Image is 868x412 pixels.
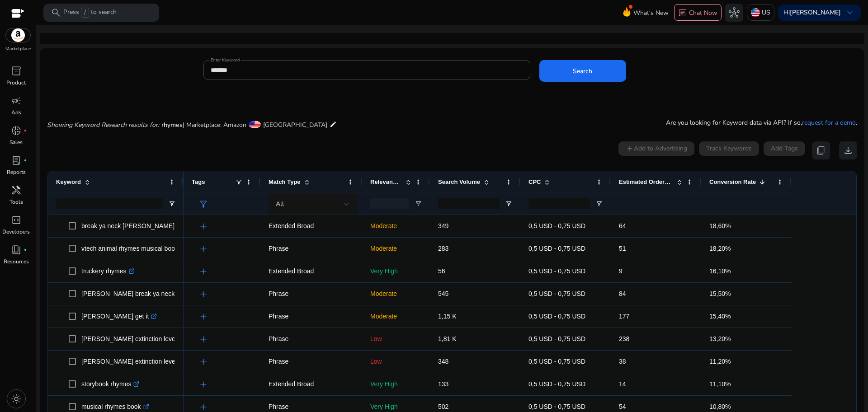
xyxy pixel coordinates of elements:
span: fiber_manual_record [24,159,27,162]
i: Showing Keyword Research results for: [47,121,159,129]
span: add [198,379,209,390]
span: 38 [619,358,626,365]
button: Open Filter Menu [505,200,512,207]
p: Moderate [370,217,422,235]
p: Marketplace [5,46,31,52]
button: Open Filter Menu [595,200,603,207]
span: add [198,356,209,367]
span: fiber_manual_record [24,129,27,132]
span: Estimated Orders/Month [619,178,673,185]
p: vtech animal rhymes musical book [81,239,186,258]
span: 18,20% [709,245,731,252]
img: us.svg [751,8,760,17]
span: / [81,8,89,18]
span: 349 [438,222,448,229]
span: 348 [438,358,448,365]
span: code_blocks [11,215,22,225]
p: Sales [9,138,23,146]
p: Phrase [269,285,354,303]
p: [PERSON_NAME] get it [81,307,157,326]
img: amazon.svg [6,28,30,42]
span: Search [573,66,592,76]
span: 238 [619,335,629,342]
p: Developers [2,228,30,236]
p: Extended Broad [269,217,354,235]
p: Phrase [269,307,354,326]
span: 15,50% [709,290,731,297]
span: 51 [619,245,626,252]
p: Tools [9,198,23,206]
input: Search Volume Filter Input [438,198,500,209]
span: | Marketplace: Amazon [183,121,246,129]
button: download [839,141,857,159]
span: rhymes [161,121,183,129]
span: 283 [438,245,448,252]
mat-icon: edit [330,119,337,130]
p: Extended Broad [269,262,354,281]
span: book_4 [11,244,22,255]
button: hub [725,4,743,22]
input: CPC Filter Input [528,198,590,209]
span: Search Volume [438,178,480,185]
span: campaign [11,95,22,106]
span: add [198,266,209,277]
span: light_mode [11,393,22,404]
span: 0,5 USD - 0,75 USD [528,245,585,252]
span: 1,15 K [438,313,456,320]
span: 13,20% [709,335,731,342]
p: Hi [783,9,841,16]
p: Low [370,330,422,348]
span: 133 [438,380,448,388]
span: What's New [633,5,669,21]
span: 0,5 USD - 0,75 USD [528,222,585,229]
span: add [198,311,209,322]
span: 14 [619,380,626,388]
span: 9 [619,267,623,275]
p: Low [370,352,422,371]
button: Open Filter Menu [415,200,422,207]
span: add [198,243,209,254]
span: 0,5 USD - 0,75 USD [528,313,585,320]
span: 0,5 USD - 0,75 USD [528,267,585,275]
span: 0,5 USD - 0,75 USD [528,380,585,388]
b: [PERSON_NAME] [790,8,841,17]
p: Reports [7,168,26,176]
p: [PERSON_NAME] extinction level event 2 cd [81,352,216,371]
p: Press to search [63,8,117,18]
span: 177 [619,313,629,320]
span: Keyword [56,178,81,185]
span: add [198,221,209,232]
span: chat [678,9,687,18]
span: Relevance Score [370,178,402,185]
p: [PERSON_NAME] extinction level event 2 [81,330,208,348]
span: filter_alt [198,199,209,210]
span: 16,10% [709,267,731,275]
span: 84 [619,290,626,297]
p: storybook rhymes [81,375,139,393]
a: request for a demo [802,118,856,127]
span: 1,81 K [438,335,456,342]
button: chatChat Now [674,4,722,21]
span: 15,40% [709,313,731,320]
span: 545 [438,290,448,297]
p: Moderate [370,239,422,258]
p: US [762,5,770,20]
button: Search [539,60,626,82]
p: Phrase [269,330,354,348]
span: 502 [438,403,448,410]
p: Extended Broad [269,375,354,393]
span: handyman [11,185,22,196]
mat-label: Enter Keyword [211,57,240,63]
span: 11,20% [709,358,731,365]
span: 0,5 USD - 0,75 USD [528,290,585,297]
p: Product [6,79,26,87]
span: All [276,200,284,208]
p: Very High [370,375,422,393]
span: 64 [619,222,626,229]
span: search [51,7,61,18]
span: hub [729,7,740,18]
p: Chat Now [689,9,717,17]
p: break ya neck [PERSON_NAME] [81,217,183,235]
span: add [198,334,209,345]
span: [GEOGRAPHIC_DATA] [263,121,327,129]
